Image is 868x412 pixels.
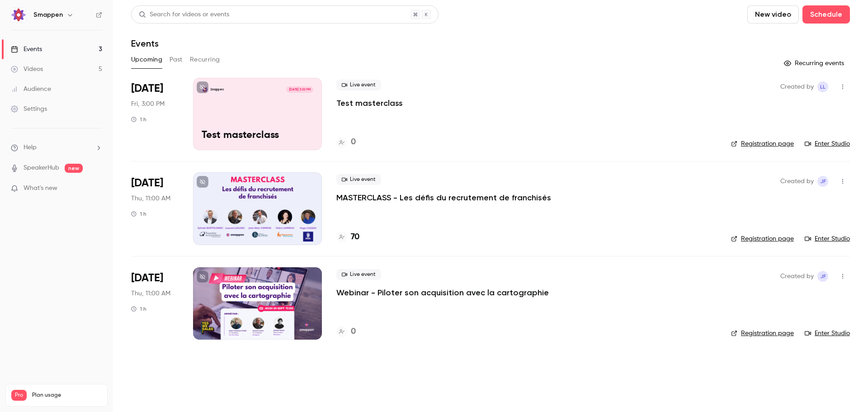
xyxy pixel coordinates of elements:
h4: 70 [351,231,359,243]
button: Past [170,52,183,67]
span: [DATE] [131,81,163,96]
a: Test masterclassSmappen[DATE] 3:00 PMTest masterclass [193,78,322,150]
span: JF [820,271,826,282]
div: Sep 5 Fri, 3:00 PM (Europe/Paris) [131,78,179,150]
h4: 0 [351,136,356,148]
h4: 0 [351,326,356,338]
a: Registration page [731,329,794,338]
button: New video [747,5,799,24]
button: Upcoming [131,52,162,67]
button: Schedule [802,5,850,24]
div: 1 h [131,116,146,123]
span: Created by [780,176,814,187]
img: Smappen [11,8,26,22]
span: Live event [336,80,381,90]
div: Sep 25 Thu, 11:00 AM (Europe/Paris) [131,267,179,340]
span: Julie FAVRE [817,176,828,187]
span: [DATE] [131,176,163,190]
span: new [65,164,83,173]
div: Sep 11 Thu, 11:00 AM (Europe/Paris) [131,172,179,245]
a: Enter Studio [805,139,850,148]
div: Videos [11,65,43,74]
div: Events [11,45,42,54]
h6: Smappen [33,10,63,19]
span: Laurent Leclerc [817,81,828,92]
span: What's new [24,184,57,193]
span: Plan usage [32,392,102,399]
iframe: Noticeable Trigger [91,185,102,193]
a: Test masterclass [336,98,403,109]
div: 1 h [131,210,146,218]
span: Help [24,143,37,152]
div: Settings [11,104,47,114]
a: SpeakerHub [24,163,59,173]
button: Recurring [190,52,220,67]
a: MASTERCLASS - Les défis du recrutement de franchisés [336,192,551,203]
p: Test masterclass [202,130,313,142]
span: Thu, 11:00 AM [131,194,170,203]
a: Registration page [731,234,794,243]
a: Webinar - Piloter son acquisition avec la cartographie [336,287,549,298]
span: Created by [780,81,814,92]
a: Enter Studio [805,234,850,243]
span: JF [820,176,826,187]
button: Recurring events [780,56,850,71]
li: help-dropdown-opener [11,143,102,152]
span: Created by [780,271,814,282]
span: Fri, 3:00 PM [131,99,165,109]
span: [DATE] [131,271,163,285]
h1: Events [131,38,159,49]
div: Audience [11,85,51,94]
span: LL [820,81,826,92]
span: Pro [11,390,27,401]
span: [DATE] 3:00 PM [286,86,313,93]
span: Thu, 11:00 AM [131,289,170,298]
a: Enter Studio [805,329,850,338]
p: Smappen [210,87,224,92]
span: Live event [336,269,381,280]
a: 0 [336,136,356,148]
span: Live event [336,174,381,185]
a: Registration page [731,139,794,148]
span: Julie FAVRE [817,271,828,282]
a: 70 [336,231,359,243]
div: Search for videos or events [139,10,229,19]
a: 0 [336,326,356,338]
div: 1 h [131,305,146,313]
